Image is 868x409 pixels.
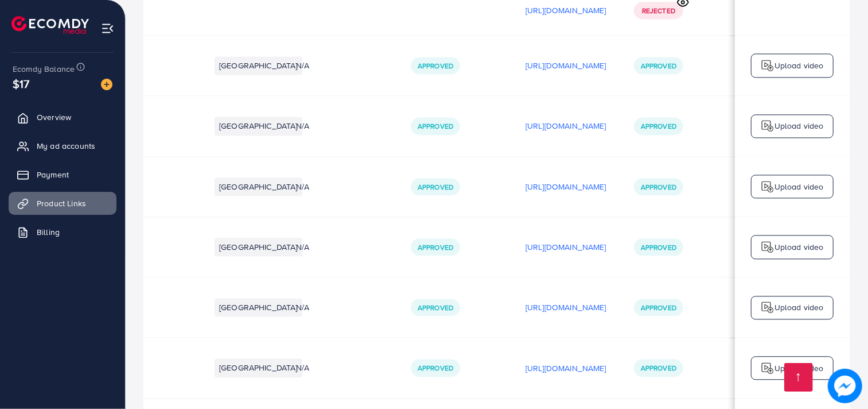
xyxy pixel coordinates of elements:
span: N/A [296,302,309,313]
span: Approved [418,61,453,71]
span: N/A [296,181,309,192]
span: Approved [641,303,676,312]
img: logo [11,16,89,34]
span: Approved [418,363,453,373]
span: Payment [37,169,69,180]
li: [GEOGRAPHIC_DATA] [215,178,302,196]
span: Approved [418,121,453,131]
span: Approved [418,182,453,192]
span: Approved [418,303,453,312]
li: [GEOGRAPHIC_DATA] [215,298,302,317]
p: Upload video [774,300,824,314]
img: logo [761,240,774,254]
li: [GEOGRAPHIC_DATA] [215,238,302,256]
p: Upload video [774,119,824,133]
p: [URL][DOMAIN_NAME] [526,3,606,17]
span: Approved [641,182,676,192]
p: [URL][DOMAIN_NAME] [526,119,606,133]
span: Approved [641,121,676,131]
p: [URL][DOMAIN_NAME] [526,240,606,254]
img: logo [761,180,774,194]
span: Rejected [642,6,675,16]
img: logo [761,119,774,133]
img: image [828,369,862,403]
span: Product Links [37,198,86,209]
img: image [101,79,112,90]
span: N/A [296,60,309,71]
span: $17 [13,75,29,92]
span: Billing [37,226,60,238]
a: Billing [9,221,116,244]
p: Upload video [774,240,824,254]
p: [URL][DOMAIN_NAME] [526,180,606,194]
img: logo [761,59,774,72]
img: menu [101,22,114,35]
span: N/A [296,241,309,253]
span: Approved [641,61,676,71]
img: logo [761,300,774,314]
span: N/A [296,120,309,132]
span: N/A [296,362,309,373]
span: Overview [37,111,71,123]
p: [URL][DOMAIN_NAME] [526,300,606,314]
p: [URL][DOMAIN_NAME] [526,361,606,375]
li: [GEOGRAPHIC_DATA] [215,56,302,75]
li: [GEOGRAPHIC_DATA] [215,117,302,135]
span: Approved [641,242,676,252]
li: [GEOGRAPHIC_DATA] [215,358,302,377]
a: Product Links [9,192,116,215]
a: Payment [9,163,116,186]
p: Upload video [774,180,824,194]
a: My ad accounts [9,134,116,157]
p: Upload video [774,361,824,375]
img: logo [761,361,774,375]
p: Upload video [774,59,824,72]
a: Overview [9,106,116,129]
span: Approved [418,242,453,252]
span: My ad accounts [37,140,95,152]
p: [URL][DOMAIN_NAME] [526,59,606,72]
span: Approved [641,363,676,373]
span: Ecomdy Balance [13,63,75,75]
